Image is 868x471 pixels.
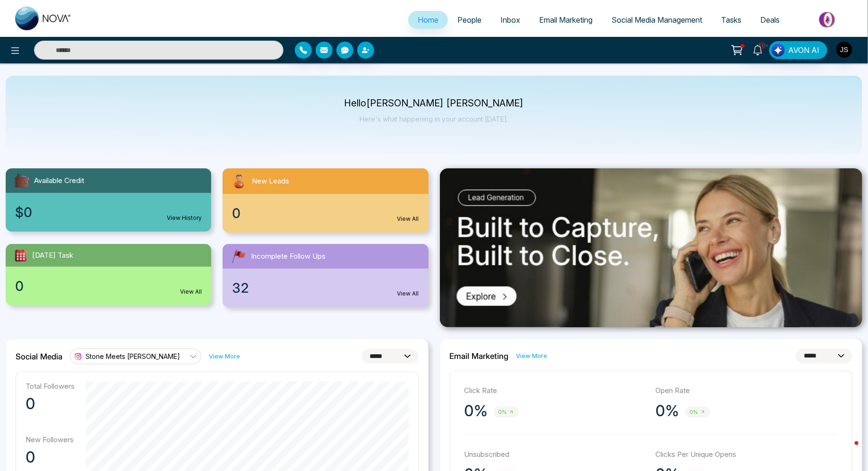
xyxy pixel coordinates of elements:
img: User Avatar [836,42,852,58]
p: Clicks Per Unique Opens [656,449,838,460]
span: 32 [232,278,249,298]
img: instagram [73,352,83,361]
span: Inbox [500,15,520,25]
span: $0 [15,202,32,222]
img: Nova CRM Logo [15,7,72,30]
h2: Email Marketing [450,351,509,361]
span: 0% [494,407,519,418]
span: 0% [685,407,710,418]
img: Market-place.gif [794,9,862,30]
p: New Followers [26,435,75,444]
iframe: Intercom live chat [836,439,859,462]
a: View History [167,214,202,222]
img: availableCredit.svg [13,172,30,189]
a: Deals [751,11,789,29]
a: View More [209,352,240,361]
a: Inbox [491,11,530,29]
span: AVON AI [788,44,819,56]
span: 0 [15,276,24,296]
a: View All [180,288,202,296]
a: View All [397,289,419,298]
a: View More [516,351,548,360]
span: Incomplete Follow Ups [251,251,326,262]
span: Tasks [721,15,741,25]
a: People [448,11,491,29]
span: [DATE] Task [32,250,73,261]
img: todayTask.svg [13,248,28,263]
p: Total Followers [26,382,75,391]
p: Click Rate [464,385,646,396]
a: Home [408,11,448,29]
p: Here's what happening in your account [DATE]. [344,115,524,123]
a: Tasks [712,11,751,29]
img: . [440,168,863,328]
a: Social Media Management [602,11,712,29]
span: Social Media Management [611,15,702,25]
p: 0% [464,401,488,420]
span: 10+ [758,41,766,50]
img: Lead Flow [772,44,785,57]
p: 0 [26,448,75,467]
p: Hello [PERSON_NAME] [PERSON_NAME] [344,99,524,107]
img: followUps.svg [230,248,247,265]
a: Email Marketing [530,11,602,29]
p: 0 [26,394,75,413]
span: New Leads [252,176,289,187]
span: Available Credit [34,175,84,186]
span: Email Marketing [539,15,593,25]
img: newLeads.svg [230,172,248,190]
span: 0 [232,203,241,223]
span: Stone Meets [PERSON_NAME] [86,352,180,361]
button: AVON AI [769,41,827,59]
a: New Leads0View All [217,168,434,233]
a: Incomplete Follow Ups32View All [217,244,434,307]
a: 10+ [747,41,769,58]
h2: Social Media [16,352,62,361]
p: Open Rate [656,385,838,396]
span: Home [418,15,438,25]
a: View All [397,215,419,223]
p: 0% [656,401,679,420]
span: Deals [760,15,780,25]
span: People [457,15,481,25]
p: Unsubscribed [464,449,646,460]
